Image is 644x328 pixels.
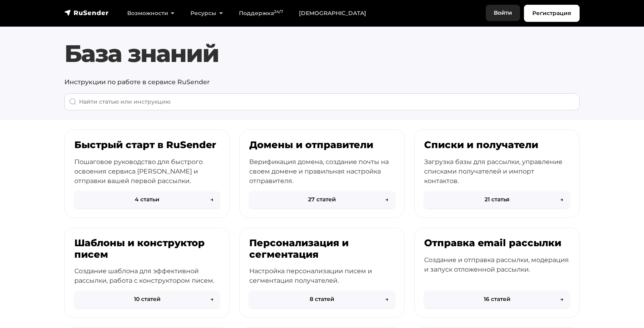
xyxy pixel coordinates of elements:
h3: Отправка email рассылки [424,237,570,249]
h3: Персонализация и сегментация [249,237,395,260]
a: Домены и отправители Верификация домена, создание почты на своем домене и правильная настройка от... [239,129,405,218]
button: 16 статей→ [424,291,570,308]
a: Списки и получатели Загрузка базы для рассылки, управление списками получателей и импорт контакто... [414,129,580,218]
sup: 24/7 [274,9,283,14]
a: Шаблоны и конструктор писем Создание шаблона для эффективной рассылки, работа с конструктором пис... [64,228,230,318]
span: → [210,195,213,204]
a: Ресурсы [182,5,231,21]
p: Загрузка базы для рассылки, управление списками получателей и импорт контактов. [424,157,570,186]
p: Настройка персонализации писем и сегментация получателей. [249,266,395,286]
h3: Шаблоны и конструктор писем [74,237,220,260]
a: Персонализация и сегментация Настройка персонализации писем и сегментация получателей. 8 статей→ [239,228,405,318]
p: Создание и отправка рассылки, модерация и запуск отложенной рассылки. [424,255,570,274]
a: Возможности [119,5,182,21]
a: Регистрация [524,5,580,22]
span: → [385,195,388,204]
span: → [560,295,563,303]
h3: Списки и получатели [424,139,570,151]
a: [DEMOGRAPHIC_DATA] [291,5,374,21]
a: Поддержка24/7 [231,5,291,21]
span: → [560,195,563,204]
img: Поиск [69,98,76,105]
p: Пошаговое руководство для быстрого освоения сервиса [PERSON_NAME] и отправки вашей первой рассылки. [74,157,220,186]
p: Инструкции по работе в сервисе RuSender [64,77,580,87]
h3: Домены и отправители [249,139,395,151]
button: 8 статей→ [249,291,395,308]
span: → [385,295,388,303]
span: → [210,295,213,303]
button: 4 статьи→ [74,191,220,208]
button: 27 статей→ [249,191,395,208]
a: Отправка email рассылки Создание и отправка рассылки, модерация и запуск отложенной рассылки. 16 ... [414,228,580,318]
input: When autocomplete results are available use up and down arrows to review and enter to go to the d... [64,93,580,110]
a: Быстрый старт в RuSender Пошаговое руководство для быстрого освоения сервиса [PERSON_NAME] и отпр... [64,129,230,218]
p: Создание шаблона для эффективной рассылки, работа с конструктором писем. [74,266,220,286]
button: 10 статей→ [74,291,220,308]
img: RuSender [64,9,109,17]
h1: База знаний [64,39,580,68]
p: Верификация домена, создание почты на своем домене и правильная настройка отправителя. [249,157,395,186]
a: Войти [486,5,520,21]
button: 21 статья→ [424,191,570,208]
h3: Быстрый старт в RuSender [74,139,220,151]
